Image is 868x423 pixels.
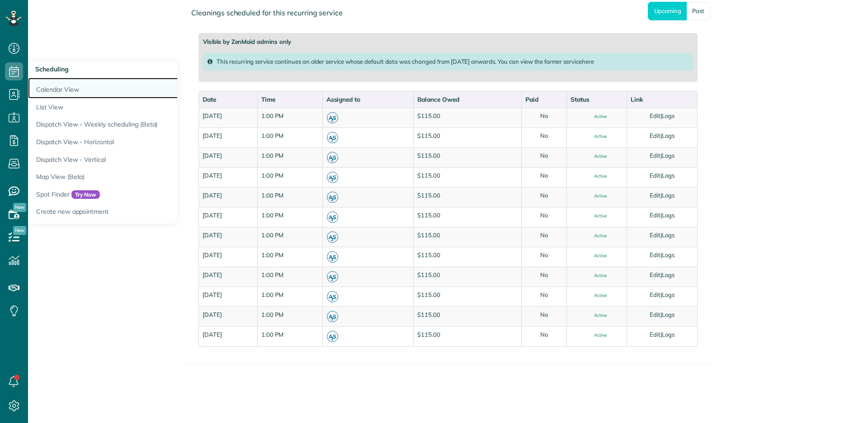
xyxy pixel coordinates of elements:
[257,287,322,306] td: 1:00 PM
[521,227,566,247] td: No
[198,287,257,306] td: [DATE]
[582,58,594,65] a: here
[413,207,521,227] td: $115.00
[257,127,322,147] td: 1:00 PM
[521,187,566,207] td: No
[413,147,521,167] td: $115.00
[521,108,566,127] td: No
[28,203,254,224] a: Create new appointment
[627,227,697,247] td: |
[627,247,697,267] td: |
[13,226,26,235] span: New
[257,227,322,247] td: 1:00 PM
[327,311,338,322] span: AS
[203,53,693,70] div: This recurring service continues an older service whose default data was changed from [DATE] onwa...
[184,0,712,25] div: Cleanings scheduled for this recurring service
[327,275,338,284] small: 2
[627,326,697,346] td: |
[417,95,518,104] div: Balance Owed
[521,267,566,287] td: No
[648,2,687,20] a: Upcoming
[413,227,521,247] td: $115.00
[257,108,322,127] td: 1:00 PM
[587,214,607,218] span: Active
[198,326,257,346] td: [DATE]
[327,255,338,264] small: 2
[521,326,566,346] td: No
[71,190,100,199] span: Try Now
[627,108,697,127] td: |
[413,247,521,267] td: $115.00
[13,203,26,212] span: New
[198,207,257,227] td: [DATE]
[413,326,521,346] td: $115.00
[662,231,675,239] a: Logs
[627,267,697,287] td: |
[327,136,338,145] small: 2
[28,151,254,169] a: Dispatch View - Vertical
[28,78,254,99] a: Calendar View
[650,112,660,119] a: Edit
[521,306,566,326] td: No
[627,127,697,147] td: |
[28,168,254,186] a: Map View (Beta)
[257,326,322,346] td: 1:00 PM
[198,127,257,147] td: [DATE]
[198,167,257,187] td: [DATE]
[198,267,257,287] td: [DATE]
[257,207,322,227] td: 1:00 PM
[327,172,338,183] span: AS
[327,196,338,204] small: 2
[257,306,322,326] td: 1:00 PM
[650,271,660,278] a: Edit
[327,216,338,224] small: 2
[662,172,675,179] a: Logs
[627,167,697,187] td: |
[198,147,257,167] td: [DATE]
[587,234,607,238] span: Active
[327,295,338,304] small: 2
[327,176,338,184] small: 2
[327,271,338,282] span: AS
[587,174,607,179] span: Active
[662,211,675,219] a: Logs
[413,187,521,207] td: $115.00
[627,187,697,207] td: |
[327,116,338,125] small: 2
[327,331,338,342] span: AS
[327,192,338,203] span: AS
[28,133,254,151] a: Dispatch View - Horizontal
[627,147,697,167] td: |
[257,247,322,267] td: 1:00 PM
[413,267,521,287] td: $115.00
[327,231,338,243] span: AS
[650,311,660,318] a: Edit
[327,251,338,263] span: AS
[28,186,254,203] a: Spot FinderTry Now
[203,38,291,45] strong: Visible by ZenMaid admins only
[327,291,338,302] span: AS
[198,108,257,127] td: [DATE]
[257,187,322,207] td: 1:00 PM
[327,315,338,324] small: 2
[650,251,660,258] a: Edit
[413,127,521,147] td: $115.00
[650,211,660,219] a: Edit
[571,95,623,104] div: Status
[327,156,338,164] small: 2
[198,247,257,267] td: [DATE]
[650,331,660,338] a: Edit
[257,267,322,287] td: 1:00 PM
[521,147,566,167] td: No
[257,167,322,187] td: 1:00 PM
[662,192,675,199] a: Logs
[650,152,660,159] a: Edit
[521,287,566,306] td: No
[198,187,257,207] td: [DATE]
[413,167,521,187] td: $115.00
[413,306,521,326] td: $115.00
[327,235,338,244] small: 2
[413,287,521,306] td: $115.00
[650,132,660,139] a: Edit
[587,154,607,159] span: Active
